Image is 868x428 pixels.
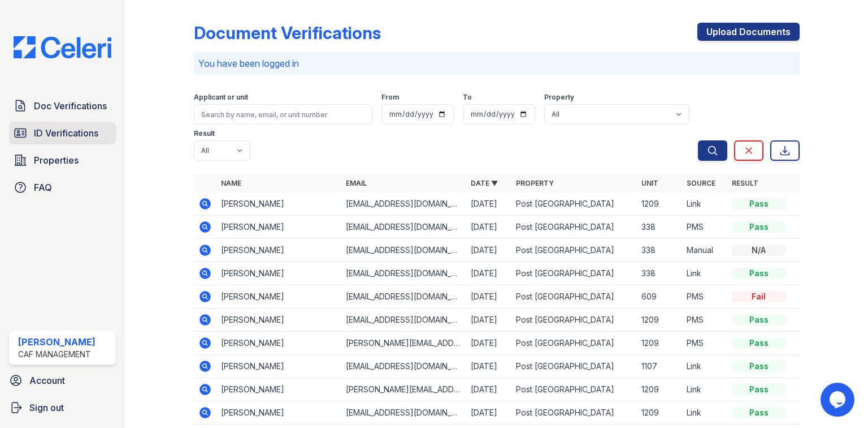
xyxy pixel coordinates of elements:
div: Pass [732,337,786,349]
td: [PERSON_NAME][EMAIL_ADDRESS][DOMAIN_NAME] [341,378,466,401]
td: Post [GEOGRAPHIC_DATA] [511,192,636,216]
td: [PERSON_NAME][EMAIL_ADDRESS][DOMAIN_NAME] [341,332,466,355]
td: Post [GEOGRAPHIC_DATA] [511,401,636,425]
span: ID Verifications [34,126,98,140]
a: Email [346,179,367,187]
td: [EMAIL_ADDRESS][DOMAIN_NAME] [341,192,466,216]
div: N/A [732,245,786,256]
label: Applicant or unit [194,93,248,102]
a: Name [221,179,241,187]
span: FAQ [34,181,52,194]
a: Upload Documents [697,23,800,41]
td: 338 [637,262,682,285]
a: FAQ [9,176,116,199]
span: Properties [34,153,79,167]
p: You have been logged in [198,57,795,70]
label: To [463,93,472,102]
td: [DATE] [466,355,511,378]
td: [EMAIL_ADDRESS][DOMAIN_NAME] [341,262,466,285]
td: Manual [682,239,727,262]
td: [DATE] [466,401,511,425]
td: [EMAIL_ADDRESS][DOMAIN_NAME] [341,216,466,239]
td: 1209 [637,332,682,355]
td: Link [682,262,727,285]
td: Link [682,192,727,216]
td: [DATE] [466,262,511,285]
td: [EMAIL_ADDRESS][DOMAIN_NAME] [341,285,466,309]
td: [DATE] [466,216,511,239]
div: Pass [732,268,786,279]
td: [PERSON_NAME] [216,239,341,262]
td: Link [682,378,727,401]
td: [PERSON_NAME] [216,332,341,355]
td: 338 [637,216,682,239]
td: [PERSON_NAME] [216,378,341,401]
td: Post [GEOGRAPHIC_DATA] [511,309,636,332]
a: Property [516,179,554,187]
div: Pass [732,407,786,418]
img: CE_Logo_Blue-a8612792a0a2168367f1c8372b55b34899dd931a85d93a1a3d3e32e68fde9ad4.png [5,36,120,58]
div: Fail [732,291,786,302]
a: Source [687,179,715,187]
td: 1209 [637,309,682,332]
td: Link [682,401,727,425]
a: Sign out [5,396,120,419]
td: [DATE] [466,192,511,216]
td: [EMAIL_ADDRESS][DOMAIN_NAME] [341,239,466,262]
td: Post [GEOGRAPHIC_DATA] [511,378,636,401]
div: Pass [732,198,786,209]
label: Result [194,129,215,138]
a: ID Verifications [9,122,116,144]
a: Unit [641,179,658,187]
td: 1209 [637,192,682,216]
input: Search by name, email, or unit number [194,104,372,125]
label: From [381,93,399,102]
td: [PERSON_NAME] [216,401,341,425]
td: Post [GEOGRAPHIC_DATA] [511,262,636,285]
div: Pass [732,384,786,395]
div: Pass [732,361,786,372]
td: Post [GEOGRAPHIC_DATA] [511,332,636,355]
span: Sign out [29,401,64,414]
td: [PERSON_NAME] [216,216,341,239]
div: Pass [732,221,786,233]
td: [PERSON_NAME] [216,285,341,309]
td: [DATE] [466,309,511,332]
td: [DATE] [466,239,511,262]
td: Post [GEOGRAPHIC_DATA] [511,355,636,378]
td: Post [GEOGRAPHIC_DATA] [511,216,636,239]
a: Date ▼ [471,179,498,187]
td: 1107 [637,355,682,378]
td: 1209 [637,378,682,401]
label: Property [544,93,574,102]
td: [DATE] [466,378,511,401]
iframe: chat widget [821,383,857,417]
div: Document Verifications [194,23,381,43]
td: [DATE] [466,285,511,309]
td: [PERSON_NAME] [216,355,341,378]
td: 609 [637,285,682,309]
td: PMS [682,309,727,332]
td: Post [GEOGRAPHIC_DATA] [511,285,636,309]
td: PMS [682,332,727,355]
td: [EMAIL_ADDRESS][DOMAIN_NAME] [341,355,466,378]
div: [PERSON_NAME] [18,335,96,349]
td: 1209 [637,401,682,425]
a: Result [732,179,758,187]
span: Account [29,374,65,387]
td: 338 [637,239,682,262]
a: Account [5,369,120,392]
div: CAF Management [18,349,96,360]
span: Doc Verifications [34,99,107,113]
td: Link [682,355,727,378]
td: [DATE] [466,332,511,355]
td: Post [GEOGRAPHIC_DATA] [511,239,636,262]
td: [EMAIL_ADDRESS][DOMAIN_NAME] [341,309,466,332]
td: [EMAIL_ADDRESS][DOMAIN_NAME] [341,401,466,425]
td: [PERSON_NAME] [216,262,341,285]
td: PMS [682,216,727,239]
td: [PERSON_NAME] [216,192,341,216]
a: Properties [9,149,116,172]
a: Doc Verifications [9,95,116,117]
